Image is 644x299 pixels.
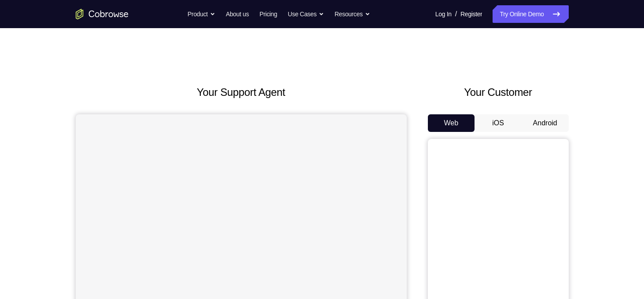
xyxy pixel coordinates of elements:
[226,5,249,23] a: About us
[522,114,569,132] button: Android
[460,5,482,23] a: Register
[76,84,407,100] h2: Your Support Agent
[428,114,475,132] button: Web
[428,84,569,100] h2: Your Customer
[475,114,522,132] button: iOS
[259,5,277,23] a: Pricing
[288,5,324,23] button: Use Cases
[435,5,452,23] a: Log In
[493,5,568,23] a: Try Online Demo
[188,5,215,23] button: Product
[335,5,370,23] button: Resources
[455,9,457,19] span: /
[76,9,129,19] a: Go to the home page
